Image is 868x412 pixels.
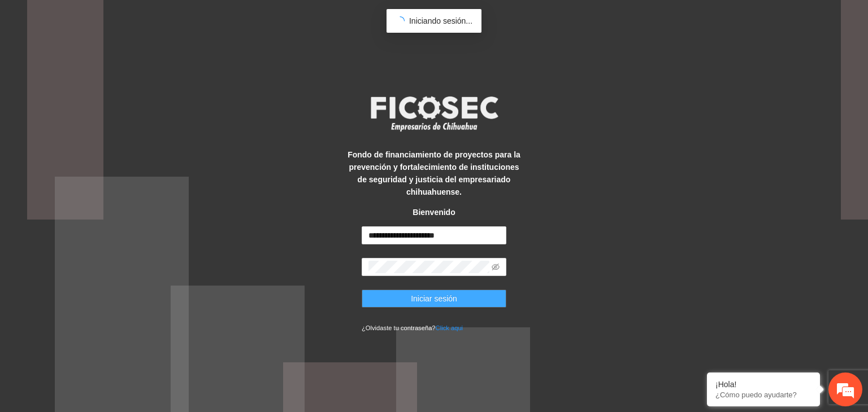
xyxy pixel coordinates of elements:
span: Iniciar sesión [411,292,457,305]
button: Iniciar sesión [362,290,506,308]
strong: Fondo de financiamiento de proyectos para la prevención y fortalecimiento de instituciones de seg... [348,150,520,196]
span: loading [396,16,405,25]
div: ¡Hola! [715,380,811,389]
strong: Bienvenido [413,208,455,217]
small: ¿Olvidaste tu contraseña? [362,325,463,331]
img: logo [363,93,505,134]
span: eye-invisible [492,263,500,271]
p: ¿Cómo puedo ayudarte? [715,391,811,399]
a: Click aqui [436,325,463,331]
span: Iniciando sesión... [409,16,472,25]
